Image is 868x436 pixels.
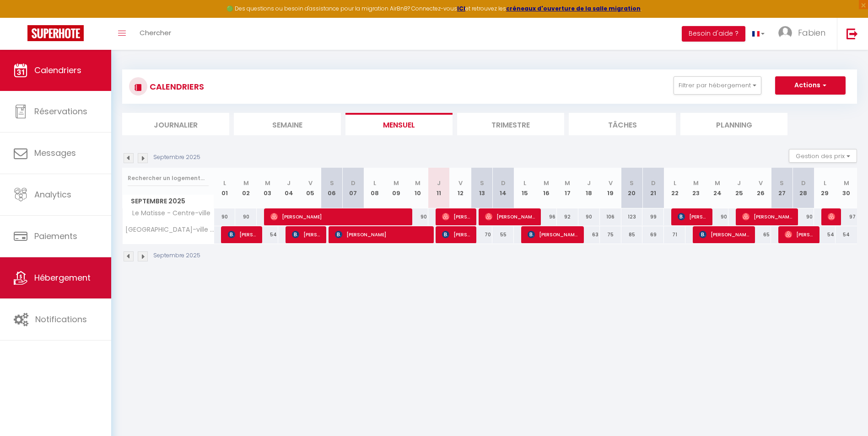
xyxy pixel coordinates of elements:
div: 65 [750,226,771,243]
abbr: M [415,179,421,187]
span: Paiements [34,230,77,242]
span: [PERSON_NAME] [785,226,814,243]
th: 20 [621,168,643,208]
div: 90 [793,208,814,225]
div: 54 [814,226,836,243]
a: Chercher [133,18,178,50]
div: 90 [707,208,728,225]
abbr: S [480,179,484,187]
div: 106 [600,208,621,225]
abbr: D [651,179,656,187]
abbr: J [287,179,291,187]
span: Calendriers [34,64,81,76]
div: 54 [257,226,278,243]
th: 13 [471,168,493,208]
span: Réservations [34,106,87,117]
div: 71 [664,226,685,243]
span: Analytics [34,189,71,200]
li: Planning [680,113,787,135]
span: Fabien [798,27,825,38]
th: 11 [428,168,450,208]
th: 04 [278,168,300,208]
abbr: D [801,179,806,187]
li: Journalier [122,113,229,135]
abbr: L [373,179,376,187]
abbr: J [737,179,741,187]
li: Tâches [569,113,676,135]
span: [GEOGRAPHIC_DATA]-ville proche gare [124,226,216,233]
span: [PERSON_NAME] [528,226,578,243]
p: Septembre 2025 [153,251,200,260]
th: 03 [257,168,278,208]
div: 54 [836,226,857,243]
p: Septembre 2025 [153,153,200,162]
div: 55 [492,226,514,243]
button: Besoin d'aide ? [682,26,745,42]
h3: CALENDRIERS [147,76,204,97]
div: 90 [235,208,257,225]
abbr: M [265,179,270,187]
abbr: M [544,179,549,187]
abbr: M [715,179,720,187]
span: Chercher [140,28,171,37]
th: 22 [664,168,685,208]
abbr: S [780,179,784,187]
span: [PERSON_NAME] [442,208,471,225]
th: 23 [685,168,707,208]
li: Trimestre [457,113,564,135]
abbr: V [759,179,763,187]
div: 75 [600,226,621,243]
th: 16 [535,168,557,208]
span: [PERSON_NAME] [442,226,471,243]
span: Le Matisse - Centre-ville [124,208,213,218]
button: Actions [775,76,846,95]
img: Super Booking [27,25,84,41]
span: [PERSON_NAME] [335,226,428,243]
span: [PERSON_NAME] [292,226,321,243]
abbr: M [243,179,249,187]
abbr: L [523,179,526,187]
th: 17 [557,168,578,208]
abbr: J [587,179,591,187]
th: 15 [514,168,535,208]
a: créneaux d'ouverture de la salle migration [506,5,641,12]
a: ICI [457,5,465,12]
abbr: D [351,179,356,187]
abbr: M [693,179,699,187]
span: [PERSON_NAME] [228,226,257,243]
button: Ouvrir le widget de chat LiveChat [7,4,35,31]
span: [PERSON_NAME] [828,208,835,225]
abbr: L [824,179,826,187]
span: [PERSON_NAME] [742,208,793,225]
button: Gestion des prix [789,149,857,163]
abbr: V [308,179,313,187]
th: 09 [385,168,407,208]
abbr: V [458,179,463,187]
abbr: J [437,179,441,187]
div: 90 [214,208,236,225]
th: 26 [750,168,771,208]
th: 08 [364,168,385,208]
abbr: M [394,179,399,187]
button: Filtrer par hébergement [674,76,761,95]
abbr: L [674,179,676,187]
img: ... [778,26,792,40]
span: [PERSON_NAME] [678,208,706,225]
span: Septembre 2025 [123,195,214,208]
img: logout [846,28,858,39]
span: [PERSON_NAME] [485,208,535,225]
div: 69 [642,226,664,243]
th: 25 [728,168,750,208]
span: Messages [34,147,76,159]
div: 92 [557,208,578,225]
div: 63 [578,226,600,243]
th: 19 [600,168,621,208]
th: 18 [578,168,600,208]
abbr: M [844,179,849,187]
div: 70 [471,226,493,243]
div: 90 [407,208,428,225]
th: 27 [771,168,793,208]
th: 10 [407,168,428,208]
